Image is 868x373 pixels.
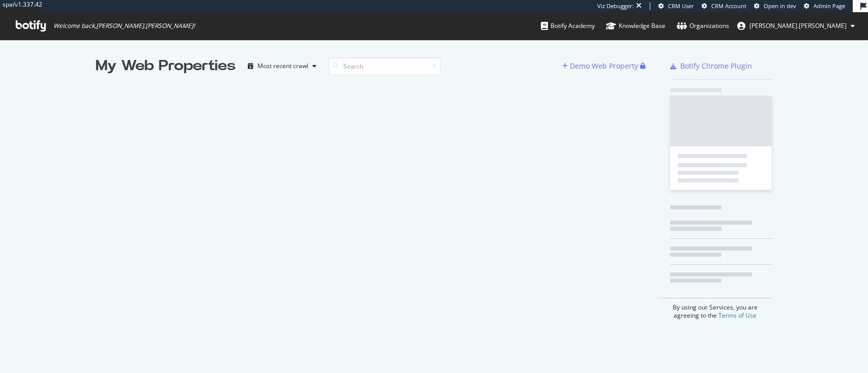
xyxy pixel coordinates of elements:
[754,2,796,10] a: Open in dev
[53,22,195,30] span: Welcome back, [PERSON_NAME].[PERSON_NAME] !
[670,61,752,71] a: Botify Chrome Plugin
[718,311,757,320] a: Terms of Use
[329,57,441,75] input: Search
[244,58,321,74] button: Most recent crawl
[814,2,845,10] span: Admin Page
[668,2,694,10] span: CRM User
[749,21,847,30] span: kevin.lafosse
[562,58,640,74] button: Demo Web Property
[677,21,729,31] div: Organizations
[729,18,863,34] button: [PERSON_NAME].[PERSON_NAME]
[606,12,666,40] a: Knowledge Base
[606,21,666,31] div: Knowledge Base
[96,56,236,76] div: My Web Properties
[570,61,638,71] div: Demo Web Property
[658,2,694,10] a: CRM User
[677,12,729,40] a: Organizations
[541,21,595,31] div: Botify Academy
[764,2,796,10] span: Open in dev
[804,2,845,10] a: Admin Page
[702,2,746,10] a: CRM Account
[562,61,640,70] a: Demo Web Property
[257,63,308,69] div: Most recent crawl
[711,2,746,10] span: CRM Account
[597,2,634,10] div: Viz Debugger:
[657,298,772,320] div: By using our Services, you are agreeing to the
[680,61,752,71] div: Botify Chrome Plugin
[541,12,595,40] a: Botify Academy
